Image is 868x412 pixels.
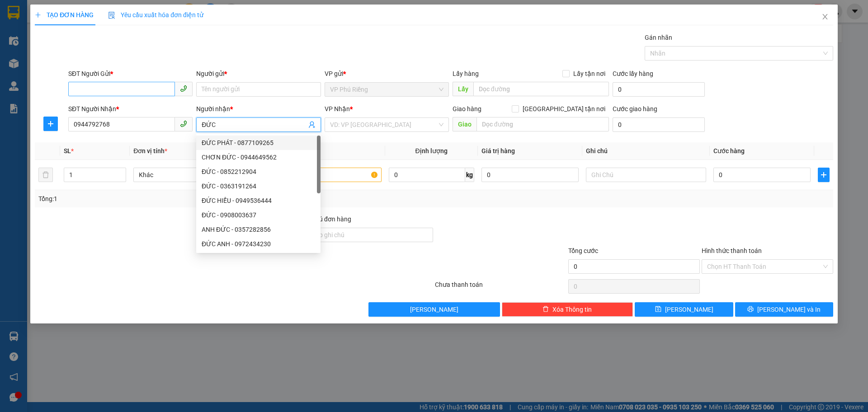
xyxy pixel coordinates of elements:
span: Xóa Thông tin [552,304,592,314]
input: Cước lấy hàng [613,82,705,97]
span: delete [542,306,549,313]
span: Yêu cầu xuất hóa đơn điện tử [108,11,203,19]
span: Giao [453,117,476,131]
label: Cước giao hàng [613,105,657,112]
button: deleteXóa Thông tin [502,302,633,317]
span: Lấy hàng [453,70,479,77]
img: icon [108,12,115,19]
div: Người gửi [196,69,321,79]
span: [PERSON_NAME] [665,304,713,314]
span: TẠO ĐƠN HÀNG [35,11,94,19]
span: SL [64,147,71,154]
button: [PERSON_NAME] [368,302,500,317]
span: printer [747,306,754,313]
div: ĐỨC - 0908003637 [196,208,321,222]
div: ĐỨC - 0363191264 [196,179,321,193]
div: ĐỨC PHÁT - 0877109265 [196,136,321,150]
button: Close [812,5,838,30]
span: Đơn vị tính [133,147,167,154]
div: Chưa thanh toán [434,280,567,295]
label: Ghi chú đơn hàng [302,215,351,223]
div: ANH ĐỨC - 0357282856 [202,225,315,234]
span: plus [35,12,41,18]
input: Ghi Chú [586,168,706,182]
span: Giao hàng [453,105,481,112]
input: Dọc đường [473,82,609,96]
button: delete [38,168,53,182]
div: ĐỨC ANH - 0972434230 [202,239,315,249]
span: [GEOGRAPHIC_DATA] tận nơi [519,104,609,114]
div: SĐT Người Nhận [68,104,193,114]
span: Tổng cước [568,247,598,254]
span: VP Nhận [325,105,350,112]
div: ĐỨC HIẾU - 0949536444 [202,196,315,206]
div: ĐỨC HIẾU - 0949536444 [196,193,321,208]
input: 0 [481,168,579,182]
span: phone [180,120,187,127]
span: kg [465,168,474,182]
span: Định lượng [415,147,448,154]
button: printer[PERSON_NAME] và In [735,302,833,317]
span: Lấy [453,82,473,96]
div: ĐỨC - 0363191264 [202,181,315,191]
span: [PERSON_NAME] và In [757,304,821,314]
input: Cước giao hàng [613,117,705,132]
div: ĐỨC ANH - 0972434230 [196,237,321,251]
div: Người nhận [196,104,321,114]
div: VP gửi [325,69,449,79]
span: plus [818,171,829,178]
input: VD: Bàn, Ghế [261,168,381,182]
div: ĐỨC - 0908003637 [202,210,315,220]
span: plus [44,120,57,127]
span: Khác [139,168,248,182]
label: Cước lấy hàng [613,70,653,77]
span: user-add [308,121,316,128]
div: ĐỨC - 0852212904 [196,164,321,179]
input: Dọc đường [476,117,609,131]
div: ANH ĐỨC - 0357282856 [196,222,321,237]
div: Tổng: 1 [38,194,335,204]
div: ĐỨC PHÁT - 0877109265 [202,138,315,148]
button: plus [818,168,830,182]
label: Hình thức thanh toán [702,247,762,254]
span: Lấy tận nơi [570,69,609,79]
label: Gán nhãn [645,34,672,41]
span: phone [180,85,187,92]
button: save[PERSON_NAME] [635,302,733,317]
span: Giá trị hàng [481,147,515,154]
span: save [655,306,661,313]
div: CHƠN ĐỨC - 0944649562 [196,150,321,164]
div: CHƠN ĐỨC - 0944649562 [202,152,315,162]
div: SĐT Người Gửi [68,69,193,79]
span: [PERSON_NAME] [410,304,458,314]
th: Ghi chú [582,142,710,160]
input: Ghi chú đơn hàng [302,228,433,242]
span: close [821,13,829,20]
span: Cước hàng [713,147,745,154]
span: VP Phú Riềng [330,83,443,96]
div: ĐỨC - 0852212904 [202,167,315,177]
button: plus [43,117,58,131]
